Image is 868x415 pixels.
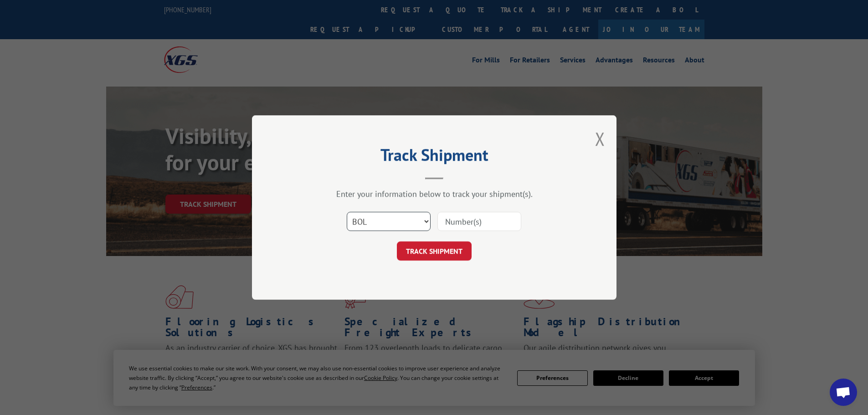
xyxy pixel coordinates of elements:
div: Enter your information below to track your shipment(s). [298,189,571,199]
h2: Track Shipment [298,149,571,166]
button: TRACK SHIPMENT [397,241,472,261]
input: Number(s) [437,212,521,231]
div: Open chat [830,379,857,406]
button: Close modal [595,127,605,151]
